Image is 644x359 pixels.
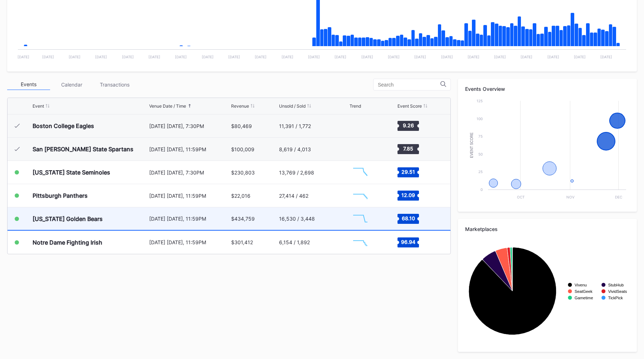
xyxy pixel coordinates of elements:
[7,79,50,90] div: Events
[149,146,230,152] div: [DATE] [DATE], 11:59PM
[149,103,186,109] div: Venue Date / Time
[350,103,361,109] div: Trend
[231,146,254,152] div: $100,009
[478,152,483,156] text: 50
[149,193,230,199] div: [DATE] [DATE], 11:59PM
[33,192,88,199] div: Pittsburgh Panthers
[575,296,593,300] text: Gametime
[414,55,426,59] text: [DATE]
[33,122,94,129] div: Boston College Eagles
[397,103,422,109] div: Event Score
[279,146,311,152] div: 8,619 / 4,013
[608,289,627,294] text: VividSeats
[478,134,483,138] text: 75
[361,55,373,59] text: [DATE]
[279,103,306,109] div: Unsold / Sold
[465,226,630,232] div: Marketplaces
[470,132,474,158] text: Event Score
[149,169,230,176] div: [DATE] [DATE], 7:30PM
[279,193,308,199] div: 27,414 / 462
[575,289,592,294] text: SeatGeek
[69,55,80,59] text: [DATE]
[615,195,622,199] text: Dec
[279,216,315,222] div: 16,530 / 3,448
[350,210,371,228] svg: Chart title
[401,192,415,198] text: 12.09
[18,55,29,59] text: [DATE]
[308,55,320,59] text: [DATE]
[350,233,371,251] svg: Chart title
[279,239,310,245] div: 6,154 / 1,892
[350,187,371,205] svg: Chart title
[279,123,311,129] div: 11,391 / 1,772
[465,86,630,92] div: Events Overview
[231,123,252,129] div: $80,469
[50,79,93,90] div: Calendar
[279,169,314,176] div: 13,769 / 2,698
[42,55,54,59] text: [DATE]
[175,55,187,59] text: [DATE]
[350,140,371,158] svg: Chart title
[228,55,240,59] text: [DATE]
[255,55,267,59] text: [DATE]
[401,169,415,175] text: 29.51
[335,55,346,59] text: [DATE]
[350,163,371,181] svg: Chart title
[547,55,559,59] text: [DATE]
[231,239,253,245] div: $301,412
[477,99,483,103] text: 125
[350,117,371,135] svg: Chart title
[231,193,250,199] div: $22,016
[465,97,630,205] svg: Chart title
[149,216,230,222] div: [DATE] [DATE], 11:59PM
[33,169,110,176] div: [US_STATE] State Seminoles
[403,146,413,152] text: 7.85
[33,239,102,246] div: Notre Dame Fighting Irish
[388,55,400,59] text: [DATE]
[566,195,575,199] text: Nov
[574,55,586,59] text: [DATE]
[93,79,136,90] div: Transactions
[149,239,230,245] div: [DATE] [DATE], 11:59PM
[378,82,440,88] input: Search
[231,169,255,176] div: $230,803
[441,55,453,59] text: [DATE]
[95,55,107,59] text: [DATE]
[231,216,255,222] div: $434,759
[401,215,415,221] text: 68.10
[608,283,624,287] text: StubHub
[517,195,525,199] text: Oct
[600,55,612,59] text: [DATE]
[149,123,230,129] div: [DATE] [DATE], 7:30PM
[494,55,506,59] text: [DATE]
[33,215,103,222] div: [US_STATE] Golden Bears
[402,122,414,128] text: 9.26
[148,55,160,59] text: [DATE]
[575,283,587,287] text: Vivenu
[122,55,134,59] text: [DATE]
[608,296,623,300] text: TickPick
[521,55,532,59] text: [DATE]
[282,55,293,59] text: [DATE]
[33,103,44,109] div: Event
[478,169,483,174] text: 25
[202,55,214,59] text: [DATE]
[465,237,630,345] svg: Chart title
[401,238,415,245] text: 96.94
[468,55,479,59] text: [DATE]
[477,117,483,121] text: 100
[231,103,249,109] div: Revenue
[33,146,133,153] div: San [PERSON_NAME] State Spartans
[480,187,483,192] text: 0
